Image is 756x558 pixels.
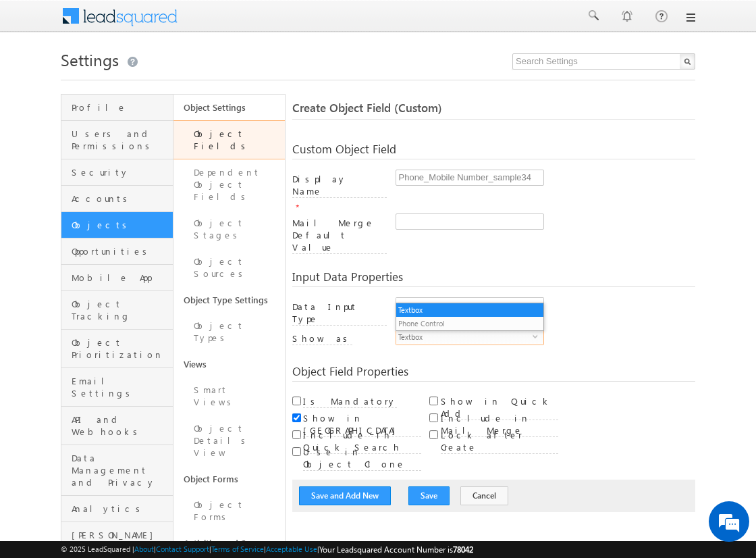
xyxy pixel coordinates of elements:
label: Is Mandatory [303,395,397,408]
a: Data Management and Privacy [61,445,173,496]
a: Mobile App [61,265,173,291]
span: select [533,333,543,339]
a: Object Fields [173,120,286,159]
label: Use in Object Clone [303,446,421,471]
span: API and Webhooks [72,413,169,438]
a: Data Input Type [292,313,387,324]
a: Include in Quick Search [303,441,421,453]
a: Show in [GEOGRAPHIC_DATA] [303,424,421,436]
div: Chat with us now [70,71,227,88]
button: Cancel [460,486,508,505]
span: Object Prioritization [72,336,169,361]
span: Object Tracking [72,298,169,322]
a: API and Webhooks [61,407,173,445]
a: Include in Mail Merge [441,424,558,436]
label: Data Input Type [292,301,387,326]
a: Profile [61,95,173,121]
label: Show in Quick Add [441,395,558,420]
a: Object Type Settings [173,287,286,313]
a: Accounts [61,186,173,212]
input: Search Settings [512,53,695,70]
a: Show in Quick Add [441,407,558,419]
span: Objects [72,219,169,231]
a: Users and Permissions [61,121,173,159]
span: Mobile App [72,272,169,284]
a: Opportunities [61,238,173,265]
textarea: Type your message and hit 'Enter' [18,125,246,405]
a: Objects [61,212,173,238]
span: Analytics [72,503,169,515]
a: Terms of Service [211,544,264,553]
a: Email Settings [61,368,173,407]
span: Profile [72,101,169,113]
div: Minimize live chat window [221,7,254,39]
a: [PERSON_NAME] [61,522,173,549]
a: Security [61,159,173,186]
label: Show in [GEOGRAPHIC_DATA] [303,412,421,437]
span: Create Object Field (Custom) [292,100,442,116]
a: Object Forms [173,492,286,530]
span: Opportunities [72,245,169,257]
a: Use in Object Clone [303,458,421,470]
a: Object Stages [173,210,286,249]
a: Is Mandatory [303,395,397,407]
a: Smart Views [173,377,286,415]
span: Phone [396,298,533,313]
span: Email Settings [72,375,169,399]
li: Phone Control [396,317,543,330]
a: Object Settings [173,95,286,120]
span: 78042 [453,544,473,555]
a: Object Prioritization [61,330,173,368]
img: d_60004797649_company_0_60004797649 [23,71,57,88]
span: Settings [61,49,119,70]
a: Object Types [173,313,286,351]
button: Save and Add New [299,486,391,505]
a: Acceptable Use [266,544,317,553]
span: © 2025 LeadSquared | | | | | [61,543,473,556]
span: Accounts [72,193,169,205]
a: Display Name [292,185,387,197]
a: Contact Support [156,544,209,553]
a: Object Details View [173,415,286,466]
span: Security [72,166,169,178]
span: [PERSON_NAME] [72,529,169,541]
a: Show as [292,332,352,344]
a: Object Forms [173,466,286,492]
span: Data Management and Privacy [72,452,169,488]
div: Custom Object Field [292,143,695,159]
a: Dependent Object Fields [173,159,286,210]
a: Object Sources [173,249,286,287]
li: Textbox [396,303,543,317]
div: Object Field Properties [292,365,695,382]
span: select [533,301,543,307]
label: Include in Quick Search [303,429,421,454]
a: About [134,544,154,553]
a: Lock after Create [441,441,558,453]
div: Input Data Properties [292,271,695,287]
label: Display Name [292,173,387,198]
a: Object Tracking [61,291,173,330]
em: Start Chat [184,416,245,434]
label: Show as [292,332,352,345]
span: Your Leadsquared Account Number is [319,544,473,555]
label: Include in Mail Merge [441,412,558,437]
button: Save [408,486,450,505]
a: Activities and Scores [173,530,286,556]
span: Users and Permissions [72,128,169,152]
a: Views [173,351,286,377]
a: Analytics [61,496,173,522]
label: Mail Merge Default Value [292,217,387,254]
label: Lock after Create [441,429,558,454]
a: Mail Merge Default Value [292,241,387,253]
span: Textbox [396,330,533,345]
